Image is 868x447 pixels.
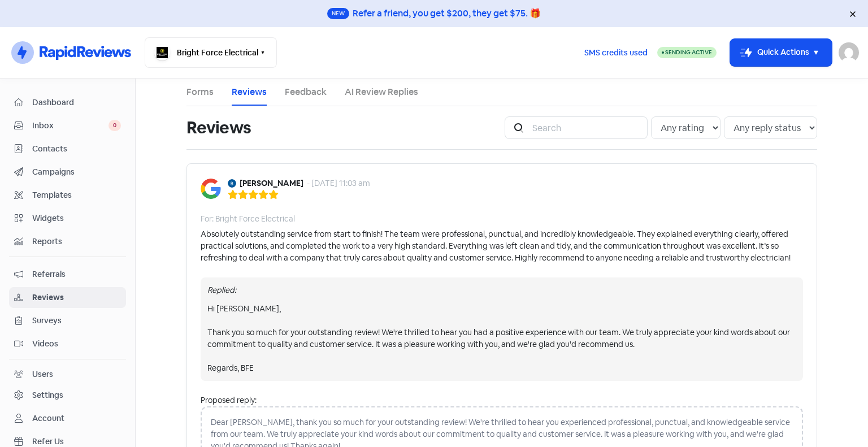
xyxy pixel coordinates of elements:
span: Referrals [32,268,121,280]
span: Reports [32,236,121,248]
span: New [327,8,349,19]
span: Contacts [32,143,121,155]
span: Sending Active [665,49,712,56]
div: Hi [PERSON_NAME], Thank you so much for your outstanding review! We're thrilled to hear you had a... [207,303,796,374]
img: Image [201,179,221,199]
a: Account [9,408,126,429]
span: Campaigns [32,166,121,178]
div: Account [32,413,64,424]
img: User [839,42,859,63]
button: Quick Actions [730,39,832,66]
div: Proposed reply: [201,394,803,406]
input: Search [526,116,648,139]
a: AI Review Replies [345,85,418,99]
a: Reports [9,231,126,252]
span: 0 [108,120,121,131]
span: Dashboard [32,97,121,109]
a: Reviews [232,85,267,99]
i: Replied: [207,285,236,295]
div: Settings [32,389,63,401]
b: [PERSON_NAME] [240,177,303,189]
a: Inbox 0 [9,115,126,136]
img: Avatar [228,179,236,188]
a: Sending Active [657,46,717,59]
a: Surveys [9,310,126,331]
a: Users [9,364,126,385]
div: Refer a friend, you get $200, they get $75. 🎁 [353,7,541,20]
span: Videos [32,338,121,350]
a: Campaigns [9,162,126,183]
span: Widgets [32,212,121,224]
span: Reviews [32,292,121,303]
div: For: Bright Force Electrical [201,213,295,225]
iframe: chat widget [821,402,857,436]
a: Templates [9,185,126,206]
div: - [DATE] 11:03 am [307,177,370,189]
button: Bright Force Electrical [145,37,277,68]
a: SMS credits used [575,46,657,58]
span: SMS credits used [584,47,648,59]
div: Users [32,368,53,380]
a: Settings [9,385,126,406]
a: Contacts [9,138,126,159]
a: Feedback [285,85,327,99]
span: Inbox [32,120,108,132]
span: Surveys [32,315,121,327]
a: Referrals [9,264,126,285]
div: Absolutely outstanding service from start to finish! The team were professional, punctual, and in... [201,228,803,264]
a: Forms [186,85,214,99]
a: Widgets [9,208,126,229]
h1: Reviews [186,110,251,146]
a: Reviews [9,287,126,308]
span: Templates [32,189,121,201]
a: Dashboard [9,92,126,113]
a: Videos [9,333,126,354]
